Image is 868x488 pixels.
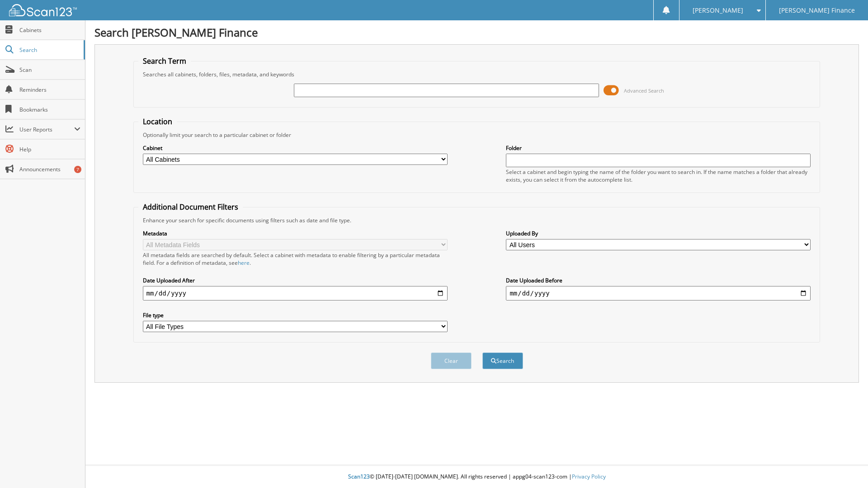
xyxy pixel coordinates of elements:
[19,46,79,54] span: Search
[506,277,811,284] label: Date Uploaded Before
[143,311,448,319] label: File type
[138,202,243,212] legend: Additional Document Filters
[85,466,868,488] div: © [DATE]-[DATE] [DOMAIN_NAME]. All rights reserved | appg04-scan123-com |
[143,286,448,300] input: start
[94,25,859,40] h1: Search [PERSON_NAME] Finance
[19,126,74,133] span: User Reports
[19,106,80,113] span: Bookmarks
[572,473,606,480] a: Privacy Policy
[138,70,816,78] div: Searches all cabinets, folders, files, metadata, and keywords
[143,144,448,152] label: Cabinet
[19,86,80,94] span: Reminders
[506,286,811,300] input: end
[348,473,370,480] span: Scan123
[143,277,448,284] label: Date Uploaded After
[693,8,743,13] span: [PERSON_NAME]
[482,352,523,369] button: Search
[138,131,816,139] div: Optionally limit your search to a particular cabinet or folder
[143,230,448,237] label: Metadata
[143,251,448,267] div: All metadata fields are searched by default. Select a cabinet with metadata to enable filtering b...
[431,352,472,369] button: Clear
[624,87,664,94] span: Advanced Search
[19,26,80,34] span: Cabinets
[74,166,81,173] div: 7
[506,144,811,152] label: Folder
[238,259,250,267] a: here
[506,168,811,183] div: Select a cabinet and begin typing the name of the folder you want to search in. If the name match...
[779,8,855,13] span: [PERSON_NAME] Finance
[138,56,191,66] legend: Search Term
[19,66,80,74] span: Scan
[19,145,80,153] span: Help
[9,4,77,16] img: scan123-logo-white.svg
[138,216,816,224] div: Enhance your search for specific documents using filters such as date and file type.
[138,117,177,127] legend: Location
[19,165,80,173] span: Announcements
[506,230,811,237] label: Uploaded By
